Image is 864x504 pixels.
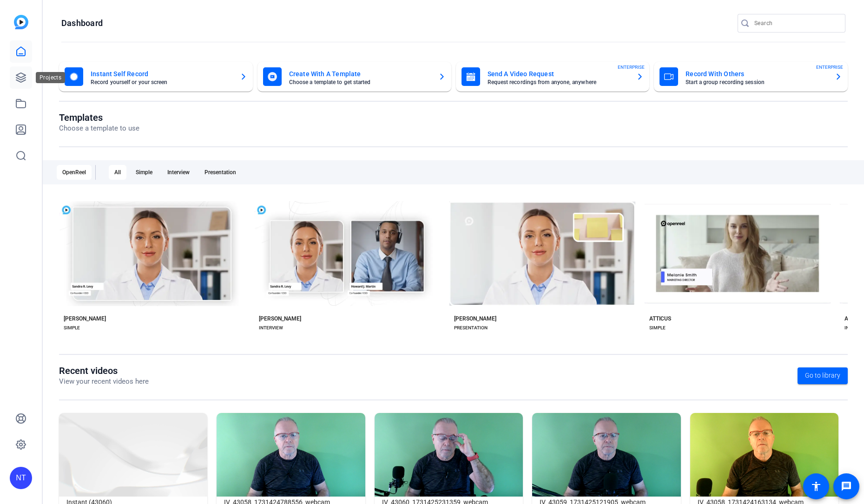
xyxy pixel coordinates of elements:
div: Presentation [199,165,242,180]
div: PRESENTATION [454,324,488,332]
img: IV_43059_1731425121905_webcam [532,413,680,497]
button: Record With OthersStart a group recording sessionENTERPRISE [654,62,848,92]
div: OpenReel [57,165,92,180]
img: blue-gradient.svg [14,15,28,29]
div: ATTICUS [649,315,671,322]
div: All [109,165,126,180]
input: Search [754,18,838,29]
img: IV_43058_1731424788556_webcam [217,413,365,497]
div: NT [10,467,32,489]
mat-icon: message [841,481,852,492]
mat-card-title: Record With Others [686,68,827,79]
span: ENTERPRISE [816,64,843,71]
div: [PERSON_NAME] [259,315,301,322]
span: ENTERPRISE [618,64,645,71]
mat-card-subtitle: Record yourself or your screen [91,79,232,85]
h1: Templates [59,112,139,123]
a: Go to library [798,367,848,384]
button: Send A Video RequestRequest recordings from anyone, anywhereENTERPRISE [456,62,650,92]
div: INTERVIEW [259,324,283,332]
mat-card-subtitle: Start a group recording session [686,79,827,85]
div: SIMPLE [649,324,666,332]
div: Projects [36,72,65,83]
mat-card-title: Create With A Template [289,68,431,79]
mat-card-title: Instant Self Record [91,68,232,79]
p: View your recent videos here [59,376,149,387]
mat-card-title: Send A Video Request [488,68,629,79]
div: Interview [162,165,195,180]
img: IV_43058_1731424163134_webcam [690,413,838,497]
p: Choose a template to use [59,123,139,134]
div: [PERSON_NAME] [64,315,106,322]
mat-card-subtitle: Request recordings from anyone, anywhere [488,79,629,85]
div: [PERSON_NAME] [454,315,496,322]
img: Instant (43060) [59,413,207,497]
div: Simple [130,165,158,180]
div: SIMPLE [64,324,80,332]
mat-icon: accessibility [811,481,822,492]
button: Create With A TemplateChoose a template to get started [257,62,451,92]
h1: Dashboard [61,18,103,29]
img: IV_43060_1731425231359_webcam [375,413,523,497]
mat-card-subtitle: Choose a template to get started [289,79,431,85]
h1: Recent videos [59,365,149,376]
button: Instant Self RecordRecord yourself or your screen [59,62,253,92]
span: Go to library [805,371,840,380]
